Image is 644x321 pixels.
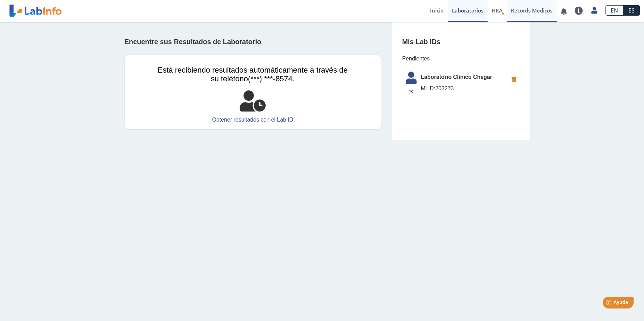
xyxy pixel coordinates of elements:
[158,116,348,124] a: Obtener resultados con el Lab ID
[421,73,508,81] span: Laboratorio Clínico Chegar
[492,7,503,14] span: HRA
[402,88,421,94] span: Yo
[402,38,441,46] h4: Mis Lab IDs
[421,85,436,91] span: Mi ID:
[124,38,261,46] h4: Encuentre sus Resultados de Laboratorio
[582,294,636,313] iframe: Help widget launcher
[421,84,508,93] span: 203273
[402,55,520,63] span: Pendientes
[158,66,348,83] span: Está recibiendo resultados automáticamente a través de su teléfono
[606,5,623,16] a: EN
[623,5,640,16] a: ES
